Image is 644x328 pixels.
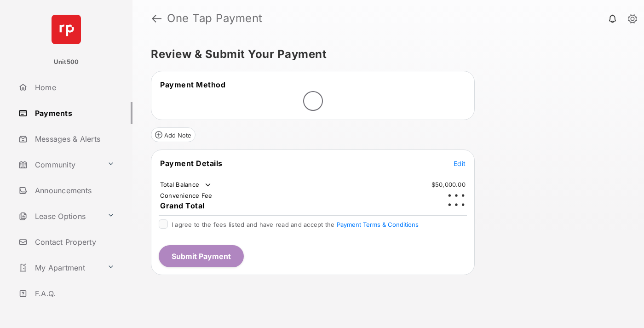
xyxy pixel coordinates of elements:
[15,76,132,98] a: Home
[172,221,419,228] span: I agree to the fees listed and have read and accept the
[15,257,103,279] a: My Apartment
[160,201,205,210] span: Grand Total
[160,191,213,200] td: Convenience Fee
[151,49,618,60] h5: Review & Submit Your Payment
[52,15,81,44] img: svg+xml;base64,PHN2ZyB4bWxucz0iaHR0cDovL3d3dy53My5vcmcvMjAwMC9zdmciIHdpZHRoPSI2NCIgaGVpZ2h0PSI2NC...
[160,180,213,190] td: Total Balance
[431,180,466,189] td: $50,000.00
[15,154,103,176] a: Community
[159,245,244,267] button: Submit Payment
[54,58,79,67] p: Unit500
[160,80,225,89] span: Payment Method
[151,127,195,142] button: Add Note
[167,13,263,24] strong: One Tap Payment
[15,179,132,201] a: Announcements
[454,159,466,168] button: Edit
[160,159,223,168] span: Payment Details
[15,102,132,124] a: Payments
[454,160,466,167] span: Edit
[15,128,132,150] a: Messages & Alerts
[15,282,132,305] a: F.A.Q.
[15,231,132,253] a: Contact Property
[337,221,419,228] button: I agree to the fees listed and have read and accept the
[15,205,103,227] a: Lease Options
